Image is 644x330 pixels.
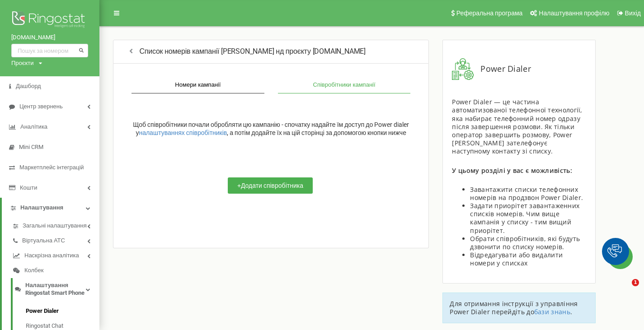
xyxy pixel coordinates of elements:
[11,34,88,42] a: [DOMAIN_NAME]
[452,58,474,80] img: infoPowerDialer
[9,144,90,151] a: Mini CRM
[452,98,586,155] div: Power Dialer — це частина автоматизованої телефонної технології, яка набирає телефонний номер одр...
[470,235,586,251] li: Обрати співробітників, які будуть дзвонити по списку номерів.
[11,60,34,67] div: Проєкти
[19,164,84,172] span: Маркетплейс інтеграцій
[26,322,90,330] a: Ringostat Chat
[24,252,79,260] span: Наскрізна аналітика
[122,102,419,155] div: Щоб співробітники почали обробляти цю кампанію - спочатку надайте їм доступ до Power dialer у , а...
[452,58,586,80] div: Power Dialer
[26,322,63,330] span: Ringostat Chat
[19,103,63,111] span: Центр звернень
[23,222,87,230] span: Загальні налаштування
[25,282,86,297] span: Налаштування Ringostat Smart Phone
[9,83,90,90] a: Дашборд
[9,123,90,131] a: Аналiтика
[132,77,264,93] button: Номери кампанії
[13,267,90,274] a: Колбек
[13,222,90,230] a: Загальні налаштування
[9,164,90,172] a: Маркетплейс інтеграцій
[13,237,90,245] a: Віртуальна АТС
[11,9,88,32] img: Ringostat logo
[24,267,43,274] span: Колбек
[113,40,429,64] div: Список номерів кампанії [PERSON_NAME] нд проєкту [DOMAIN_NAME]
[442,293,595,323] div: Для отримання інструкції з управління Power Dialer перейдіть до .
[20,204,63,212] span: Налаштування
[26,307,90,315] a: Power Dialer
[632,279,639,286] span: 1
[13,252,90,260] a: Наскрізна аналітика
[470,202,586,235] li: Задати приорітет завантаженних списків номерів. Чим вище кампанія у списку - тим вищий приорітет.
[20,184,37,192] span: Кошти
[228,177,313,194] button: +Додати співробітника
[278,77,411,93] button: Співробітники кампанії
[613,279,635,301] iframe: Intercom live chat
[452,167,586,175] div: У цьому розділі у вас є можливість:
[19,144,43,151] span: Mini CRM
[26,307,59,315] span: Power Dialer
[15,282,90,297] a: Налаштування Ringostat Smart Phone
[11,44,88,57] input: Пошук за номером
[22,237,65,245] span: Віртуальна АТС
[11,204,90,212] a: Налаштування
[470,251,586,267] li: Відредагувати або видалити номери у списках
[470,186,586,202] li: Завантажити списки телефонних номерів на продзвон Power Dialer.
[20,123,47,131] span: Аналiтика
[16,83,41,90] span: Дашборд
[139,129,227,136] a: налаштуваннях співробітників
[9,103,90,111] a: Центр звернень
[9,184,90,192] a: Кошти
[534,307,570,316] a: бази знань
